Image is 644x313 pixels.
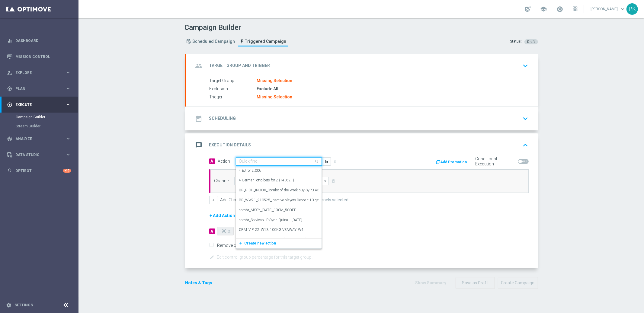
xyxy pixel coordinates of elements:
[239,225,319,235] div: CRM_VIP_22_W13_100KGIVEAWAY_W4
[7,163,71,179] div: Optibot
[239,241,245,245] i: add_new
[185,23,290,32] h1: Campaign Builder
[7,38,71,43] button: equalizer Dashboard
[16,124,63,129] a: Stream Builder
[521,139,531,151] button: keyboard_arrow_up
[626,3,638,15] div: PK
[65,152,71,158] i: keyboard_arrow_right
[228,229,231,234] span: %
[238,37,288,46] a: Triggered Campaign
[16,122,78,131] div: Stream Builder
[209,228,215,234] div: A
[7,102,65,107] div: Execute
[257,94,293,100] div: Missing Selection
[322,177,328,185] i: arrow_drop_down
[65,70,71,75] i: keyboard_arrow_right
[209,196,218,204] button: +
[239,175,319,185] div: 4 German lotto bets for 2 (140521)
[7,136,12,142] i: track_changes
[210,78,257,84] label: Target Group
[210,86,257,92] label: Exclusion
[16,115,63,120] a: Campaign Builder
[7,38,12,43] i: equalizer
[194,60,204,71] i: group
[15,87,65,91] span: Plan
[239,215,319,225] div: combr_SaoJoao LP Synd Quina - 19June 2021
[521,60,531,72] button: keyboard_arrow_down
[15,71,65,75] span: Explore
[7,86,71,91] button: gps_fixed Plan keyboard_arrow_right
[209,142,251,148] h2: Execution Details
[236,166,322,249] ng-dropdown-panel: Options list
[239,198,325,203] label: BR_WW21_210525_Inactive players Deposit 10 get 65
[521,61,530,70] i: keyboard_arrow_down
[215,243,308,248] label: Remove control group from this campaign only
[14,303,33,307] a: Settings
[194,113,204,124] i: date_range
[521,113,531,124] button: keyboard_arrow_down
[209,212,236,219] button: + Add Action
[239,235,319,245] div: Get 30 bets SA PB for R150 (Mystery offer)
[239,218,303,223] label: combr_SaoJoao LP Synd Quina - [DATE]
[7,102,71,107] button: play_circle_outline Execute keyboard_arrow_right
[476,156,516,167] label: Conditional Execution
[209,116,236,121] h2: Scheduling
[7,49,71,65] div: Mission Control
[239,185,319,195] div: BR_RICH_INBOX_Combo of the Week buy SyPB 43 SySM get 10 SC Piggybank_10_2021
[7,152,71,157] button: Data Studio keyboard_arrow_right
[15,163,63,179] a: Optibot
[194,140,204,151] i: message
[619,6,626,12] span: keyboard_arrow_down
[239,168,261,173] label: 4 EJ for 2.00€
[7,86,12,91] i: gps_fixed
[524,39,538,44] colored-tag: Draft
[65,86,71,91] i: keyboard_arrow_right
[245,241,276,245] span: Create new action
[7,102,12,107] i: play_circle_outline
[194,139,531,151] div: message Execution Details keyboard_arrow_up
[239,227,304,232] label: CRM_VIP_22_W13_100KGIVEAWAY_W4
[194,60,531,72] div: group Target Group and Trigger keyboard_arrow_down
[15,33,71,49] a: Dashboard
[239,166,319,176] div: 4 EJ for 2.00€
[209,158,215,164] span: A
[7,136,71,141] button: track_changes Analyze keyboard_arrow_right
[7,33,71,49] div: Dashboard
[527,40,535,44] span: Draft
[239,205,319,215] div: combr_MSSY_Carnival_190M_50OFF
[239,237,307,242] label: Get 30 bets SA PB for R150 (Mystery offer)
[521,114,530,123] i: keyboard_arrow_down
[185,279,213,287] button: Notes & Tags
[7,86,65,91] div: Plan
[7,168,71,173] div: lightbulb Optibot +10
[185,37,237,46] a: Scheduled Campaign
[15,103,65,107] span: Execute
[521,141,530,150] i: keyboard_arrow_up
[15,49,71,65] a: Mission Control
[214,178,230,184] label: Channel
[6,302,11,308] i: settings
[7,70,65,75] div: Explore
[209,63,270,69] h2: Target Group and Trigger
[498,277,538,289] button: Create Campaign
[7,152,65,158] div: Data Studio
[7,70,71,75] button: person_search Explore keyboard_arrow_right
[234,177,329,185] input: Select channel
[510,39,522,44] div: Status:
[15,137,65,141] span: Analyze
[590,5,626,14] a: [PERSON_NAME]keyboard_arrow_down
[239,178,294,183] label: 4 German lotto bets for 2 (140521)
[7,70,12,75] i: person_search
[65,102,71,107] i: keyboard_arrow_right
[236,240,319,247] button: add_newCreate new action
[245,39,287,44] span: Triggered Campaign
[436,159,469,165] button: Add Promotion
[239,188,380,193] label: BR_RICH_INBOX_Combo of the Week buy SyPB 43 SySM get 10 SC Piggybank_10_2021
[7,54,71,59] button: Mission Control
